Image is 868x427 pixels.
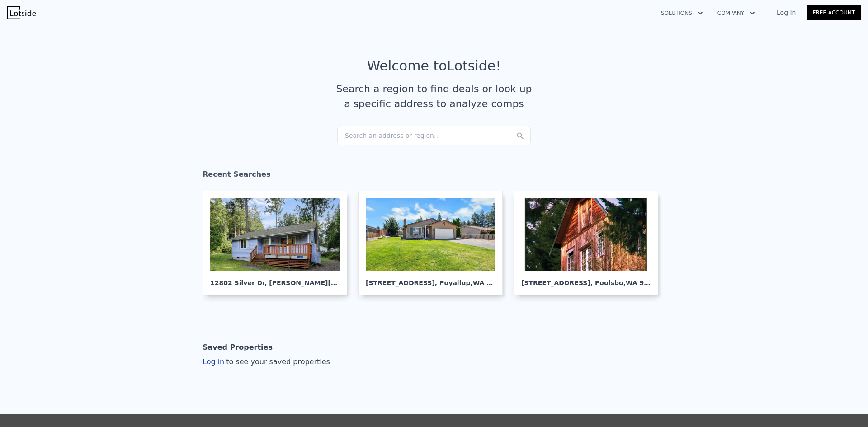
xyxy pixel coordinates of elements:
[514,191,665,295] a: [STREET_ADDRESS], Poulsbo,WA 98370
[358,191,510,295] a: [STREET_ADDRESS], Puyallup,WA 98375
[203,357,330,367] div: Log in
[203,191,354,295] a: 12802 Silver Dr, [PERSON_NAME][GEOGRAPHIC_DATA]
[210,271,340,287] div: 12802 Silver Dr , [PERSON_NAME][GEOGRAPHIC_DATA]
[654,5,710,21] button: Solutions
[623,279,662,286] span: , WA 98370
[224,357,330,366] span: to see your saved properties
[333,81,535,111] div: Search a region to find deals or look up a specific address to analyze comps
[7,6,36,19] img: Lotside
[203,338,273,357] div: Saved Properties
[337,126,531,145] div: Search an address or region...
[710,5,762,21] button: Company
[521,271,651,287] div: [STREET_ADDRESS] , Poulsbo
[766,8,807,17] a: Log In
[807,5,861,20] a: Free Account
[366,271,495,287] div: [STREET_ADDRESS] , Puyallup
[470,279,509,286] span: , WA 98375
[367,58,501,74] div: Welcome to Lotside !
[203,162,665,191] div: Recent Searches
